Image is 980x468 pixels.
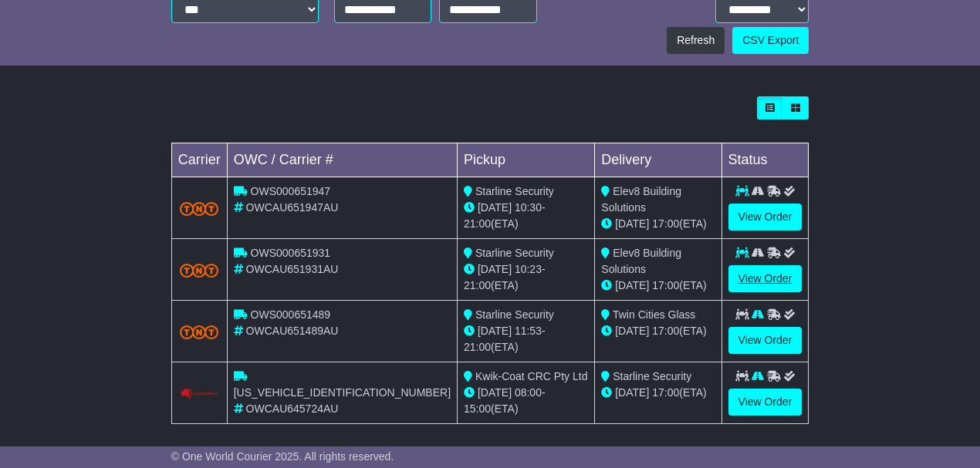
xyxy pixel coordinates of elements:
span: [DATE] [615,325,649,337]
a: View Order [728,389,803,416]
span: Starline Security [475,247,554,259]
span: [US_VEHICLE_IDENTIFICATION_NUMBER] [234,386,451,399]
div: - (ETA) [464,385,588,417]
span: 10:30 [515,201,542,214]
span: 21:00 [464,217,491,230]
span: Starline Security [613,370,691,382]
span: [DATE] [478,325,512,337]
div: (ETA) [601,385,715,401]
span: 17:00 [652,279,679,291]
div: (ETA) [601,278,715,294]
div: (ETA) [601,323,715,339]
img: TNT_Domestic.png [180,264,218,278]
span: 21:00 [464,341,491,353]
span: 17:00 [652,217,679,230]
div: - (ETA) [464,261,588,294]
span: OWCAU645724AU [246,402,339,415]
div: - (ETA) [464,323,588,355]
span: 17:00 [652,386,679,399]
span: [DATE] [478,201,512,214]
button: Refresh [667,27,725,54]
span: OWS000651947 [251,185,331,197]
span: Elev8 Building Solutions [601,247,681,275]
span: Starline Security [475,185,554,197]
span: 15:00 [464,402,491,415]
a: View Order [728,327,803,354]
span: 21:00 [464,279,491,291]
span: 10:23 [515,263,542,275]
a: View Order [728,265,803,292]
div: (ETA) [601,216,715,232]
span: 08:00 [515,386,542,399]
span: OWCAU651489AU [246,325,339,337]
span: © One World Courier 2025. All rights reserved. [171,450,394,463]
span: [DATE] [615,279,649,291]
td: Pickup [458,143,595,177]
span: OWCAU651947AU [246,201,339,214]
td: Status [721,143,809,177]
td: Carrier [171,143,227,177]
td: OWC / Carrier # [227,143,457,177]
span: OWS000651931 [251,247,331,259]
span: OWS000651489 [251,308,331,321]
span: Twin Cities Glass [613,308,695,321]
img: TNT_Domestic.png [180,325,218,339]
a: CSV Export [732,27,809,54]
span: 17:00 [652,325,679,337]
span: 11:53 [515,325,542,337]
td: Delivery [595,143,721,177]
span: Starline Security [475,308,554,321]
span: OWCAU651931AU [246,263,339,275]
span: [DATE] [615,386,649,399]
span: Kwik-Coat CRC Pty Ltd [475,370,587,382]
a: View Order [728,204,803,231]
span: [DATE] [478,263,512,275]
img: Couriers_Please.png [180,388,218,400]
span: [DATE] [478,386,512,399]
span: [DATE] [615,217,649,230]
div: - (ETA) [464,200,588,232]
img: TNT_Domestic.png [180,202,218,216]
span: Elev8 Building Solutions [601,185,681,214]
